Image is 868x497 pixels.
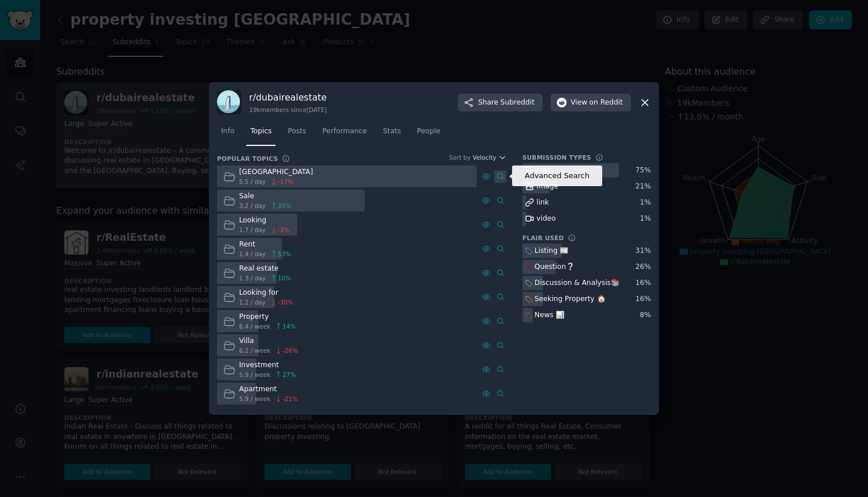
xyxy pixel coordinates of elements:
div: Real estate [239,264,292,274]
div: 21 % [635,182,651,192]
span: -3 % [278,226,289,234]
span: Performance [322,126,367,137]
div: Looking [239,215,290,226]
span: Posts [288,126,306,137]
div: link [537,198,549,208]
div: 16 % [635,294,651,305]
div: 16 % [635,278,651,288]
span: -30 % [278,298,293,306]
span: -17 % [278,178,293,186]
div: 19k members since [DATE] [249,106,327,114]
a: Posts [284,122,310,146]
button: ShareSubreddit [458,94,542,112]
div: Apartment [239,384,299,395]
span: 1.3 / day [239,274,266,282]
div: 1 % [640,214,651,224]
div: text [537,165,551,176]
span: Stats [383,126,401,137]
span: Share [478,98,534,108]
div: 75 % [635,165,651,176]
div: Looking for [239,288,293,298]
span: Velocity [472,153,496,161]
div: Investment [239,360,296,371]
span: Info [221,126,234,137]
span: 5.9 / week [239,395,271,403]
a: Topics [246,122,276,146]
img: dubairealestate [217,90,241,114]
span: -21 % [282,395,298,403]
a: Stats [379,122,405,146]
div: Sale [239,191,292,202]
h3: Submission Types [522,153,591,161]
span: People [417,126,440,137]
a: People [413,122,444,146]
span: 35 % [278,202,291,210]
div: Property [239,312,296,322]
span: 1.4 / day [239,250,266,258]
span: Subreddit [501,98,534,108]
div: 26 % [635,262,651,272]
span: View [571,98,623,108]
span: 53 % [278,250,291,258]
a: Performance [318,122,371,146]
span: -26 % [282,346,298,355]
span: 14 % [282,322,296,330]
button: Velocity [472,153,506,161]
div: 31 % [635,246,651,256]
h3: r/ dubairealestate [249,91,327,103]
div: 1 % [640,198,651,208]
div: image [537,182,559,192]
h3: Popular Topics [217,155,278,163]
span: Topics [250,126,272,137]
button: Viewon Reddit [551,94,631,112]
span: 6.2 / week [239,346,271,355]
div: Rent [239,240,292,250]
span: 5.5 / day [239,178,266,186]
a: Advanced Search [494,171,506,183]
span: 5.9 / week [239,371,271,379]
div: News 📊 [534,310,564,321]
div: 8 % [640,310,651,321]
h3: Flair Used [522,234,564,242]
div: Sort by [449,153,471,161]
span: 27 % [282,371,296,379]
div: Question❔ [534,262,575,272]
span: 10 % [278,274,291,282]
span: on Reddit [590,98,623,108]
span: 1.7 / day [239,226,266,234]
div: [GEOGRAPHIC_DATA] [239,167,313,178]
span: 6.4 / week [239,322,271,330]
div: Discussion & Analysis📚 [534,278,619,288]
div: Listing 📰 [534,246,568,256]
span: 3.2 / day [239,202,266,210]
div: video [537,214,556,224]
div: Villa [239,336,299,346]
span: 1.2 / day [239,298,266,306]
a: Info [217,122,238,146]
div: Seeking Property 🏠 [534,294,606,305]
